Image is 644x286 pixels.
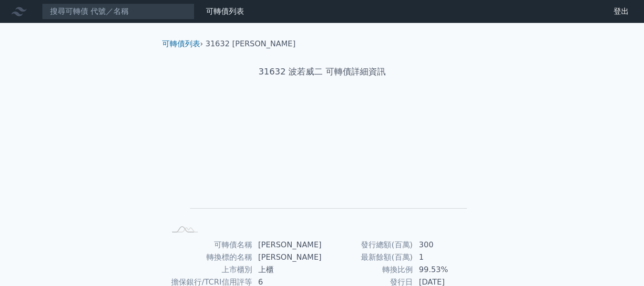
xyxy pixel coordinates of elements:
td: 可轉債名稱 [166,239,253,251]
td: 發行總額(百萬) [322,239,413,251]
td: 上市櫃別 [166,264,253,276]
td: 上櫃 [253,264,322,276]
td: 轉換標的名稱 [166,251,253,264]
td: 99.53% [413,264,479,276]
td: 轉換比例 [322,264,413,276]
h1: 31632 波若威二 可轉債詳細資訊 [154,65,490,78]
g: Chart [181,108,467,222]
td: 300 [413,239,479,251]
td: [PERSON_NAME] [253,239,322,251]
a: 可轉債列表 [162,39,200,48]
a: 可轉債列表 [206,7,244,16]
td: 最新餘額(百萬) [322,251,413,264]
td: 1 [413,251,479,264]
a: 登出 [606,4,636,19]
li: › [162,38,203,50]
td: [PERSON_NAME] [253,251,322,264]
input: 搜尋可轉債 代號／名稱 [42,3,194,20]
li: 31632 [PERSON_NAME] [205,38,296,50]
